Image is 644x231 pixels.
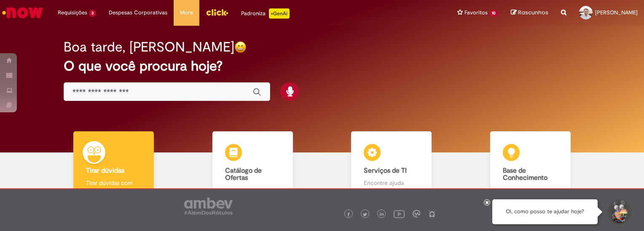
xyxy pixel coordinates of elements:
span: More [180,8,193,17]
p: Abra uma solicitação [225,186,280,195]
div: Oi, como posso te ajudar hoje? [492,199,598,224]
a: Base de Conhecimento Consulte e aprenda [461,131,600,204]
a: Tirar dúvidas Tirar dúvidas com Lupi Assist e Gen Ai [44,131,183,204]
img: logo_footer_workplace.png [413,210,420,217]
b: Base de Conhecimento [503,166,547,182]
img: logo_footer_naosei.png [428,210,436,217]
img: logo_footer_facebook.png [346,212,351,217]
div: Padroniza [241,8,290,19]
h2: Boa tarde, [PERSON_NAME] [64,40,234,54]
img: logo_footer_youtube.png [394,208,405,219]
p: Tirar dúvidas com Lupi Assist e Gen Ai [86,179,141,196]
b: Catálogo de Ofertas [225,166,262,182]
button: Iniciar Conversa de Suporte [606,199,631,225]
span: Favoritos [464,8,488,17]
b: Serviços de TI [364,166,407,175]
p: Encontre ajuda [364,179,419,187]
span: Rascunhos [518,8,548,16]
b: Tirar dúvidas [86,166,124,175]
span: [PERSON_NAME] [595,9,638,16]
img: happy-face.png [234,41,247,53]
span: Despesas Corporativas [109,8,167,17]
h2: O que você procura hoje? [64,59,580,73]
img: click_logo_yellow_360x200.png [206,6,228,19]
img: logo_footer_ambev_rotulo_gray.png [184,198,233,215]
span: 10 [489,10,498,17]
img: logo_footer_twitter.png [363,212,367,217]
span: Requisições [58,8,87,17]
p: Consulte e aprenda [503,186,558,195]
span: 3 [89,10,96,17]
a: Rascunhos [511,9,548,17]
img: ServiceNow [1,4,44,21]
p: +GenAi [269,8,290,19]
img: logo_footer_linkedin.png [380,212,384,217]
a: Serviços de TI Encontre ajuda [322,131,461,204]
a: Catálogo de Ofertas Abra uma solicitação [183,131,322,204]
